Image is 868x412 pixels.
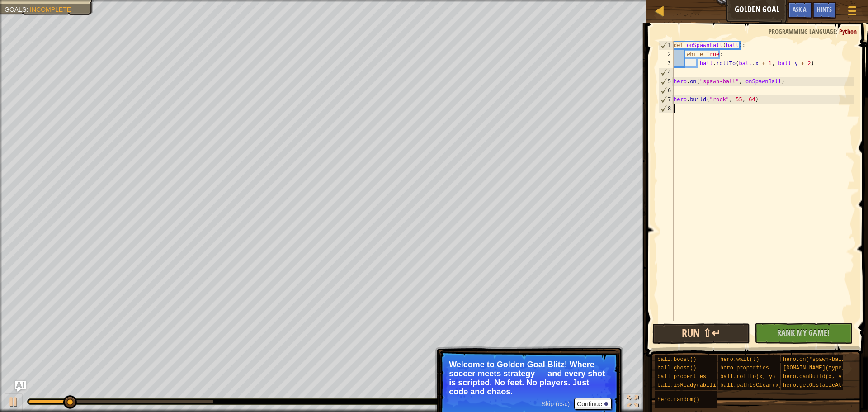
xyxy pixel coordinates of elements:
[783,356,861,363] span: hero.on("spawn-ball", f)
[659,104,674,113] div: 8
[817,5,832,14] span: Hints
[777,327,830,338] span: Rank My Game!
[657,374,706,380] span: ball properties
[574,398,612,410] button: Continue
[659,95,674,104] div: 7
[5,6,26,13] span: Goals
[788,2,812,19] button: Ask AI
[836,27,839,36] span: :
[657,397,700,403] span: hero.random()
[449,360,609,396] p: Welcome to Golden Goal Blitz! Where soccer meets strategy — and every shot is scripted. No feet. ...
[720,374,775,380] span: ball.rollTo(x, y)
[623,393,642,412] button: Toggle fullscreen
[769,27,836,36] span: Programming language
[659,77,674,86] div: 5
[720,365,769,371] span: hero properties
[657,382,726,388] span: ball.isReady(ability)
[26,6,30,13] span: :
[542,400,570,407] span: Skip (esc)
[659,59,674,68] div: 3
[841,2,863,23] button: Show game menu
[5,393,23,412] button: Ctrl + P: Play
[783,382,861,388] span: hero.getObstacleAt(x, y)
[657,365,696,371] span: ball.ghost()
[659,68,674,77] div: 4
[783,365,864,371] span: [DOMAIN_NAME](type, x, y)
[659,41,674,50] div: 1
[793,5,808,14] span: Ask AI
[720,356,759,363] span: hero.wait(t)
[755,323,852,344] button: Rank My Game!
[15,381,26,392] button: Ask AI
[783,374,845,380] span: hero.canBuild(x, y)
[659,86,674,95] div: 6
[657,356,696,363] span: ball.boost()
[839,27,857,36] span: Python
[659,50,674,59] div: 2
[652,323,750,344] button: Run ⇧↵
[30,6,71,13] span: Incomplete
[720,382,792,388] span: ball.pathIsClear(x, y)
